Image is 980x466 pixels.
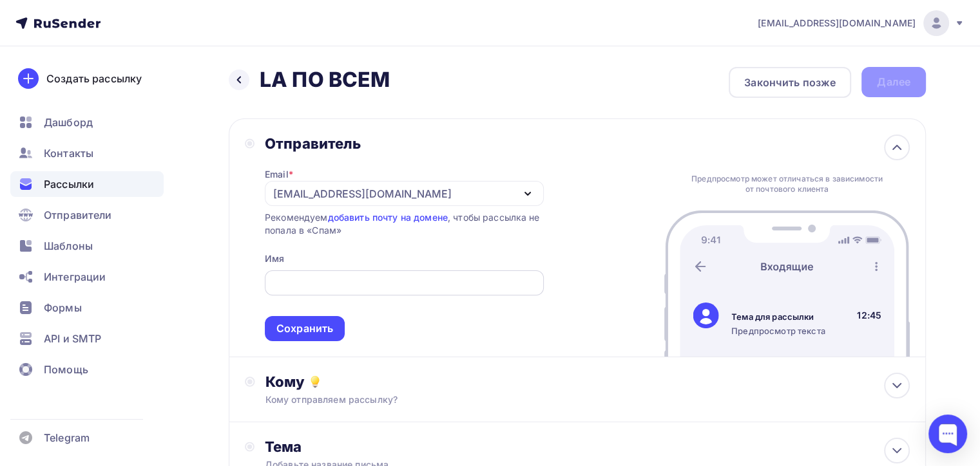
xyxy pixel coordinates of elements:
a: Шаблоны [10,233,164,259]
span: Рассылки [44,176,94,192]
div: Имя [265,252,284,265]
div: Закончить позже [744,75,836,90]
button: [EMAIL_ADDRESS][DOMAIN_NAME] [265,181,544,206]
span: Отправители [44,207,112,223]
div: Предпросмотр текста [731,325,825,337]
div: Создать рассылку [46,71,142,86]
div: Email [265,168,293,181]
a: Отправители [10,202,164,228]
span: Интеграции [44,269,106,284]
span: [EMAIL_ADDRESS][DOMAIN_NAME] [758,17,916,30]
span: Дашборд [44,115,93,130]
span: Формы [44,300,82,315]
span: Помощь [44,362,88,377]
div: Кому отправляем рассылку? [265,393,845,406]
a: Рассылки [10,171,164,197]
div: Предпросмотр может отличаться в зависимости от почтового клиента [688,174,887,194]
div: Сохранить [276,321,333,336]
div: 12:45 [857,309,881,322]
div: Рекомендуем , чтобы рассылка не попала в «Спам» [265,211,544,237]
h2: LA ПО ВСЕМ [260,67,390,93]
span: Telegram [44,430,90,445]
a: [EMAIL_ADDRESS][DOMAIN_NAME] [758,10,965,36]
a: Дашборд [10,109,164,135]
a: Формы [10,295,164,321]
span: API и SMTP [44,331,101,346]
div: Кому [265,373,910,391]
div: Тема [265,438,519,456]
a: Контакты [10,140,164,166]
div: [EMAIL_ADDRESS][DOMAIN_NAME] [273,186,452,201]
span: Шаблоны [44,238,93,254]
div: Отправитель [265,135,544,153]
span: Контакты [44,145,93,161]
div: Тема для рассылки [731,311,825,322]
a: добавить почту на домене [327,212,447,223]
